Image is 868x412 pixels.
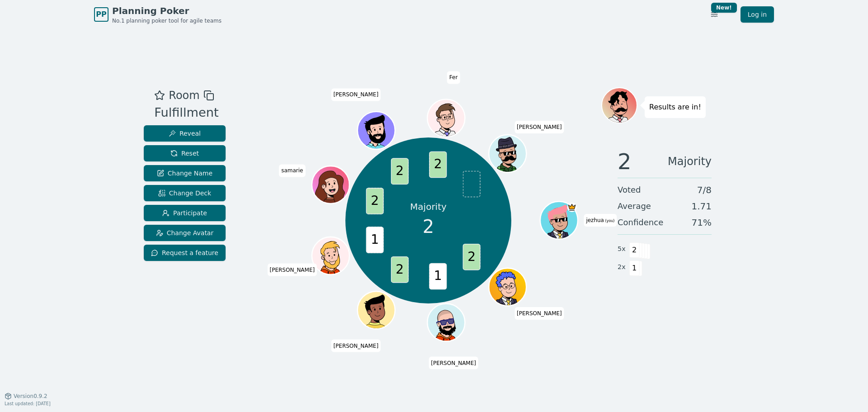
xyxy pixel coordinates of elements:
span: jezhua is the host [567,203,577,212]
span: Average [618,200,651,213]
span: Last updated: [DATE] [5,401,51,406]
p: Majority [410,200,447,213]
span: 2 [391,158,409,185]
button: Participate [144,205,226,221]
span: Change Name [157,169,212,178]
span: 2 x [618,262,626,272]
button: Version0.9.2 [5,393,47,400]
span: Request a feature [151,248,218,257]
span: Reveal [169,129,201,138]
span: Planning Poker [112,5,222,17]
span: 2 [629,242,640,258]
button: New! [706,6,722,23]
button: Change Name [144,165,226,181]
span: Click to change your name [514,121,564,133]
button: Click to change your avatar [542,203,577,238]
span: 2 [429,152,447,178]
span: Click to change your name [279,165,305,177]
span: Click to change your name [268,264,317,276]
span: 7 / 8 [697,184,712,196]
span: Click to change your name [584,214,617,227]
a: PPPlanning PokerNo.1 planning poker tool for agile teams [94,5,222,24]
span: Click to change your name [447,71,460,84]
span: Version 0.9.2 [14,393,47,400]
div: Fulfillment [154,104,218,122]
span: Reset [170,149,199,158]
span: 2 [463,244,481,270]
button: Change Deck [144,185,226,201]
span: 1.71 [691,200,712,213]
span: Majority [668,151,712,172]
button: Request a feature [144,245,226,261]
span: No.1 planning poker tool for agile teams [112,17,222,24]
button: Add as favourite [154,87,165,104]
span: 2 [618,151,632,172]
span: Click to change your name [331,89,381,101]
span: PP [96,9,106,20]
span: Click to change your name [514,307,564,320]
a: Log in [741,6,774,23]
span: 2 [391,256,409,283]
span: 1 [366,227,384,253]
button: Change Avatar [144,225,226,241]
span: Voted [618,184,641,196]
span: Click to change your name [429,357,478,369]
span: 1 [629,260,640,276]
div: New! [711,3,737,13]
span: 71 % [692,216,712,229]
p: Results are in! [649,101,701,114]
button: Reveal [144,125,226,142]
span: Room [169,87,199,104]
button: Reset [144,145,226,161]
span: 5 x [618,244,626,254]
span: 2 [366,188,384,214]
span: Change Avatar [156,228,214,237]
span: Change Deck [158,189,211,198]
span: 2 [423,213,434,240]
span: 1 [429,263,447,290]
span: Confidence [618,216,663,229]
span: Click to change your name [331,340,381,352]
span: Participate [162,208,207,218]
span: (you) [604,219,615,223]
